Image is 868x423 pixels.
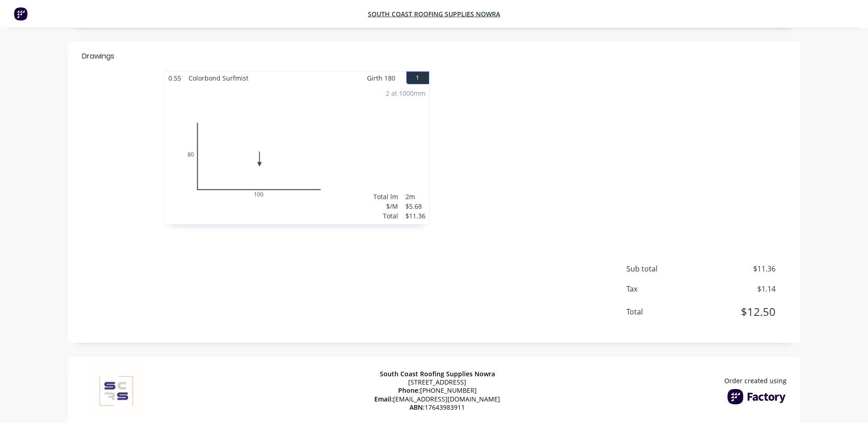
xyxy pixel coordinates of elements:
[374,395,393,403] span: Email:
[373,192,398,201] div: Total lm
[398,386,477,395] span: [PHONE_NUMBER]
[14,7,27,21] img: Factory
[368,10,500,18] a: South Coast Roofing Supplies Nowra
[386,88,426,98] div: 2 at 1000mm
[707,263,775,274] span: $11.36
[626,263,708,274] span: Sub total
[724,377,787,385] span: Order created using
[727,389,787,405] img: Factory Logo
[367,71,395,85] span: Girth 180
[405,201,426,211] div: $5.68
[410,403,425,412] span: ABN:
[165,71,185,85] span: 0.55
[405,192,426,201] div: 2m
[393,395,500,403] a: [EMAIL_ADDRESS][DOMAIN_NAME]
[185,71,252,85] span: Colorbond Surfmist
[405,211,426,221] div: $11.36
[82,51,114,62] div: Drawings
[707,283,775,294] span: $1.14
[373,211,398,221] div: Total
[408,378,466,386] span: [STREET_ADDRESS]
[380,369,495,378] span: South Coast Roofing Supplies Nowra
[165,85,429,224] div: 0801002 at 1000mmTotal lm$/MTotal2m$5.68$11.36
[406,71,429,84] button: 1
[410,403,465,412] span: 17643983911
[707,304,775,320] span: $12.50
[398,386,420,395] span: Phone:
[626,283,708,294] span: Tax
[82,364,151,418] img: Company Logo
[373,201,398,211] div: $/M
[626,306,708,317] span: Total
